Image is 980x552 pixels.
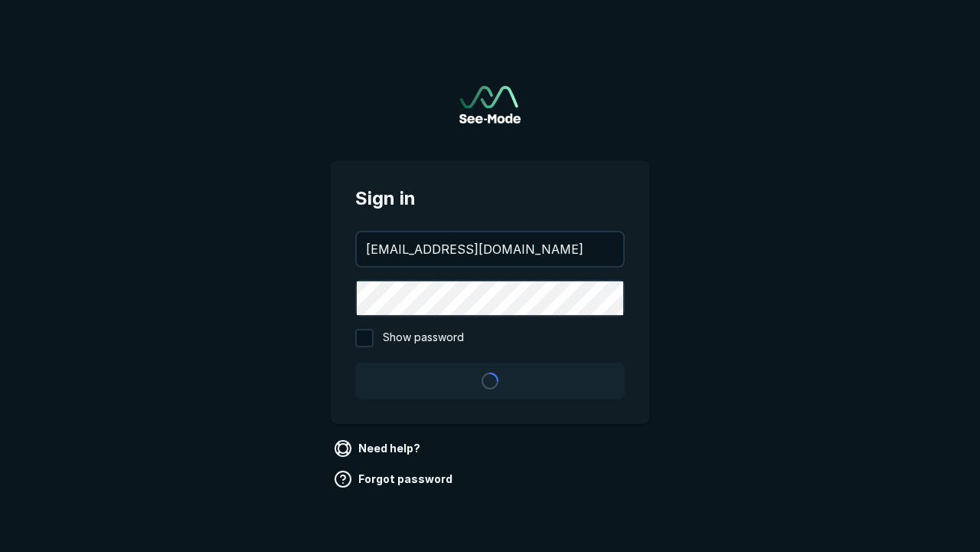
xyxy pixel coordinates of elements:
input: your@email.com [357,232,623,266]
span: Sign in [355,185,625,212]
span: Show password [383,329,464,347]
a: Forgot password [331,467,459,491]
a: Need help? [331,436,426,461]
a: Go to sign in [459,86,521,123]
img: See-Mode Logo [459,86,521,123]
